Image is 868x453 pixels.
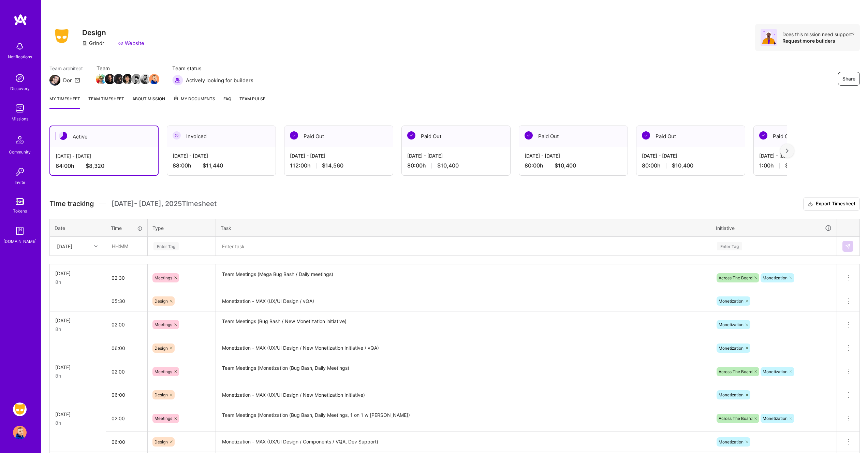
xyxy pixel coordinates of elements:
th: Type [148,219,216,237]
div: Request more builders [782,38,854,44]
div: [DATE] - [DATE] [525,152,622,159]
div: 80:00 h [642,162,739,169]
span: Design [155,439,168,444]
img: Team Member Avatar [149,74,159,84]
a: Team Member Avatar [114,73,123,85]
th: Task [216,219,711,237]
img: Paid Out [525,131,533,140]
span: $130 [785,162,798,169]
div: Enter Tag [717,241,742,251]
img: Submit [845,244,851,249]
div: [DATE] [55,411,100,418]
img: Team Member Avatar [122,74,133,84]
button: Export Timesheet [803,197,860,211]
div: Notifications [8,53,32,60]
a: About Mission [132,95,165,109]
input: HH:MM [106,339,147,357]
div: [DATE] [55,317,100,324]
a: Team Member Avatar [97,73,105,85]
a: User Avatar [11,426,28,439]
a: My timesheet [49,95,80,109]
div: 8h [55,278,100,286]
img: Invite [13,165,27,179]
span: Meetings [155,416,172,421]
span: $10,400 [437,162,459,169]
span: Monetization [719,298,744,304]
div: [DATE] - [DATE] [173,152,270,159]
span: Monetization [719,322,744,327]
a: FAQ [223,95,231,109]
a: Team timesheet [88,95,124,109]
input: HH:MM [106,363,147,381]
div: Time [111,224,143,232]
img: Grindr: Design [13,403,27,416]
a: My Documents [173,95,215,109]
div: 8h [55,419,100,426]
h3: Design [82,28,144,37]
input: HH:MM [106,316,147,334]
img: Paid Out [642,131,650,140]
div: 112:00 h [290,162,387,169]
i: icon CompanyGray [82,41,88,46]
span: Across The Board [719,369,752,374]
div: Does this mission need support? [782,31,854,38]
div: Dor [63,77,72,84]
span: Monetization [719,439,744,444]
img: Team Member Avatar [114,74,124,84]
span: Meetings [155,275,172,280]
span: $14,560 [322,162,343,169]
span: Team status [172,65,253,72]
div: Paid Out [402,126,510,147]
img: Paid Out [759,131,767,140]
div: Discovery [10,85,30,92]
div: 80:00 h [407,162,505,169]
img: guide book [13,224,27,238]
textarea: Monetization - MAX (UX/UI Design / vQA) [217,292,710,311]
div: Missions [12,115,28,122]
span: Share [842,75,855,82]
a: Team Member Avatar [132,73,141,85]
img: Paid Out [290,131,298,140]
img: Actively looking for builders [172,75,183,86]
span: Design [155,298,168,304]
span: $8,320 [86,162,104,170]
div: [DATE] - [DATE] [56,152,152,160]
div: 80:00 h [525,162,622,169]
img: Company Logo [49,27,74,45]
span: Team [97,65,159,72]
img: bell [13,40,27,53]
textarea: Monetization - MAX (UX/UI Design / New Monetization Initiative / vQA) [217,339,710,357]
div: Invoiced [167,126,276,147]
div: Community [9,148,31,156]
span: Monetization [763,275,788,280]
img: Active [59,132,67,140]
div: Paid Out [754,126,862,147]
span: Across The Board [719,416,752,421]
span: Monetization [719,392,744,397]
img: teamwork [13,102,27,115]
span: [DATE] - [DATE] , 2025 Timesheet [112,200,217,208]
input: HH:MM [106,386,147,404]
div: 8h [55,325,100,333]
a: Team Member Avatar [141,73,150,85]
span: Meetings [155,369,172,374]
a: Website [118,40,144,47]
a: Grindr: Design [11,403,28,416]
span: Design [155,392,168,397]
span: $10,400 [555,162,576,169]
img: User Avatar [13,426,27,439]
span: Monetization [763,369,788,374]
div: Grindr [82,40,104,47]
img: Invoiced [173,131,181,140]
div: [DATE] [55,364,100,371]
div: Tokens [13,207,27,215]
i: icon Chevron [94,245,98,248]
div: [DATE] - [DATE] [642,152,739,159]
span: Actively looking for builders [186,77,253,84]
textarea: Monetization - MAX (UX/UI Design / Components / VQA, Dev Support) [217,433,710,451]
span: Team architect [49,65,83,72]
span: Monetization [763,416,788,421]
textarea: Team Meetings (Monetization (Bug Bash, Daily Meetings) [217,359,710,384]
div: Invite [15,179,25,186]
input: HH:MM [106,237,147,255]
